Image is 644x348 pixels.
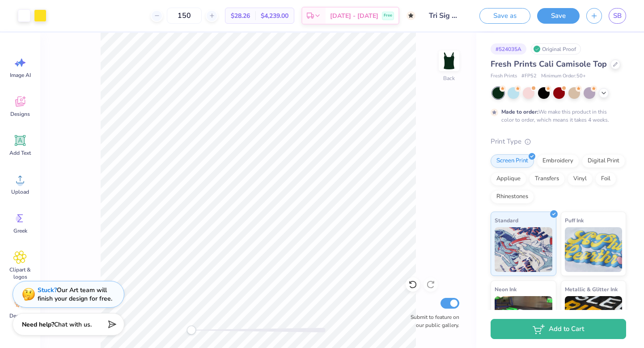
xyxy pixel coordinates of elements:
span: Designs [10,110,30,118]
span: $28.26 [231,11,250,21]
strong: Made to order: [501,108,538,115]
strong: Need help? [22,320,54,329]
div: Transfers [529,172,565,186]
strong: Stuck? [38,286,57,294]
span: Add Text [9,149,31,157]
button: Add to Cart [491,319,626,339]
span: Minimum Order: 50 + [541,72,586,80]
input: – – [167,8,202,24]
div: Screen Print [491,154,534,168]
div: Print Type [491,136,626,147]
div: Digital Print [582,154,625,168]
span: Image AI [10,72,31,79]
div: Rhinestones [491,190,534,204]
span: Fresh Prints Cali Camisole Top [491,59,607,69]
span: Decorate [9,312,31,319]
div: Our Art team will finish your design for free. [38,286,112,303]
div: Foil [595,172,616,186]
input: Untitled Design [422,7,466,25]
img: Back [440,52,458,70]
div: We make this product in this color to order, which means it takes 4 weeks. [501,108,611,124]
div: Back [443,74,455,82]
span: Greek [13,227,27,234]
label: Submit to feature on our public gallery. [406,313,459,329]
button: Save as [479,8,530,24]
div: Applique [491,172,526,186]
span: Neon Ink [495,284,517,294]
span: Upload [11,188,29,195]
button: Save [537,8,580,24]
a: SB [609,8,626,24]
img: Puff Ink [565,227,623,272]
span: Free [384,13,392,19]
span: Fresh Prints [491,72,517,80]
div: Accessibility label [187,326,196,335]
span: $4,239.00 [261,11,288,21]
img: Standard [495,227,552,272]
div: # 524035A [491,43,526,55]
span: [DATE] - [DATE] [330,11,378,21]
span: Standard [495,216,518,225]
span: # FP52 [521,72,537,80]
span: Puff Ink [565,216,584,225]
span: SB [613,11,622,21]
span: Metallic & Glitter Ink [565,284,618,294]
img: Neon Ink [495,296,552,341]
div: Vinyl [568,172,593,186]
div: Embroidery [537,154,579,168]
span: Clipart & logos [5,266,35,280]
div: Original Proof [531,43,581,55]
img: Metallic & Glitter Ink [565,296,623,341]
span: Chat with us. [54,320,92,329]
